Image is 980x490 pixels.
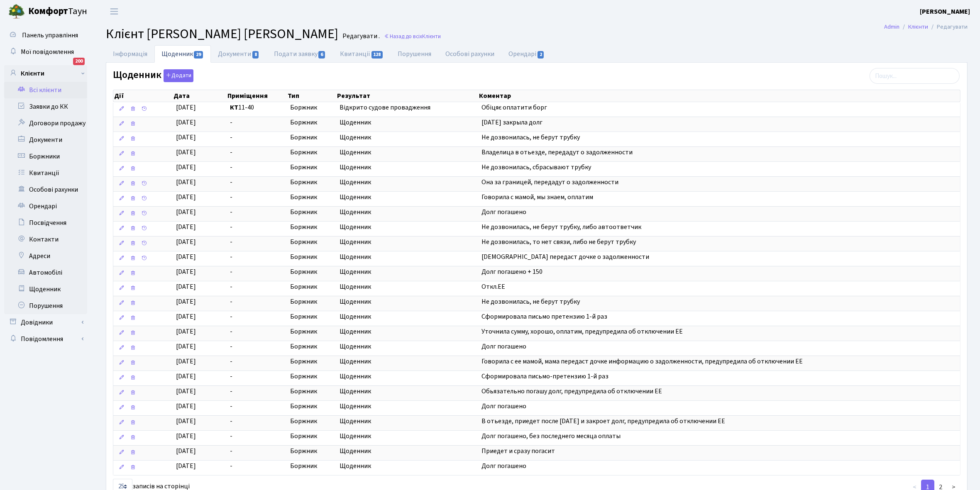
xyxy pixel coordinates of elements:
a: Контакти [4,231,87,248]
span: [DATE] [176,372,196,381]
span: 6 [318,51,325,59]
span: - [230,431,283,441]
span: Боржник [290,207,333,217]
span: - [230,327,283,336]
a: [PERSON_NAME] [920,7,970,17]
span: Щоденник [340,417,475,426]
span: Щоденник [340,446,475,456]
span: Не дозвонилась, сбрасывают трубку [481,163,591,172]
th: Дії [113,90,173,102]
a: Автомобілі [4,264,87,281]
span: - [230,282,283,292]
span: Боржник [290,402,333,411]
span: Обіцяє оплатити борг [481,103,547,112]
span: [DATE] [176,103,196,112]
span: Щоденник [340,118,475,127]
span: Долг погашено [481,461,526,470]
span: - [230,461,283,471]
span: Уточнила сумму, хорошо, оплатим, предупредила об отключении ЕЕ [481,327,683,336]
span: Щоденник [340,207,475,217]
span: Обьязательно погашу долг, предупредила об отключении ЕЕ [481,387,662,396]
span: [DATE] [176,446,196,456]
span: - [230,357,283,366]
span: Боржник [290,267,333,277]
a: Назад до всіхКлієнти [384,32,441,40]
a: Порушення [391,45,439,63]
button: Щоденник [164,69,193,82]
span: - [230,446,283,456]
span: Боржник [290,357,333,366]
b: Комфорт [28,5,68,18]
a: Особові рахунки [439,45,502,63]
th: Дата [173,90,227,102]
label: Щоденник [113,69,193,82]
a: Посвідчення [4,215,87,231]
span: Боржник [290,431,333,441]
span: Говорила с мамой, мы знаем, оплатим [481,193,593,202]
span: Боржник [290,387,333,396]
a: Повідомлення [4,331,87,347]
span: Боржник [290,461,333,471]
span: 29 [194,51,203,59]
b: КТ [230,103,238,112]
span: Долг погашено + 150 [481,267,543,276]
a: Квитанції [4,165,87,181]
input: Пошук... [870,68,960,84]
span: Щоденник [340,431,475,441]
span: - [230,252,283,262]
span: [DATE] [176,148,196,157]
a: Заявки до КК [4,98,87,115]
span: Боржник [290,297,333,307]
span: Боржник [290,282,333,292]
span: Долг погашено, без последнего месяца оплаты [481,431,621,441]
span: Щоденник [340,252,475,262]
th: Результат [336,90,478,102]
span: Долг погашено [481,207,526,217]
span: Боржник [290,372,333,381]
span: - [230,312,283,322]
span: Боржник [290,417,333,426]
b: [PERSON_NAME] [920,7,970,16]
span: Владелица в отьезде, передадут о задолженности [481,148,633,157]
span: [DATE] [176,417,196,426]
span: Боржник [290,118,333,127]
span: Сформировала письмо претензию 1-й раз [481,312,607,321]
span: [DATE] [176,267,196,276]
span: Щоденник [340,342,475,351]
a: Панель управління [4,27,87,44]
span: [DEMOGRAPHIC_DATA] передаст дочке о задолженности [481,252,649,261]
span: [DATE] [176,282,196,291]
span: 11-40 [230,103,283,112]
button: Переключити навігацію [104,5,125,18]
a: Орендарі [502,45,552,63]
a: Інформація [106,45,154,63]
span: - [230,178,283,187]
a: Довідники [4,314,87,331]
span: Щоденник [340,372,475,381]
span: [DATE] [176,327,196,336]
span: Боржник [290,148,333,157]
a: Щоденник [154,45,211,63]
span: [DATE] [176,178,196,187]
span: Щоденник [340,133,475,142]
span: Клієнт [PERSON_NAME] [PERSON_NAME] [106,24,338,44]
span: Таун [28,5,87,19]
span: Не дозвонилась, то нет связи, либо не берут трубку [481,237,636,246]
span: [DATE] [176,297,196,306]
span: Боржник [290,252,333,262]
a: Орендарі [4,198,87,215]
img: logo.png [8,3,25,20]
span: [DATE] [176,237,196,246]
span: Щоденник [340,148,475,157]
li: Редагувати [928,22,968,32]
span: [DATE] [176,133,196,142]
th: Коментар [478,90,960,102]
span: Щоденник [340,297,475,307]
span: Панель управління [22,31,78,40]
div: 200 [73,58,85,65]
span: Боржник [290,163,333,172]
a: Документи [4,132,87,148]
span: [DATE] [176,207,196,217]
span: 8 [252,51,259,59]
span: - [230,342,283,351]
